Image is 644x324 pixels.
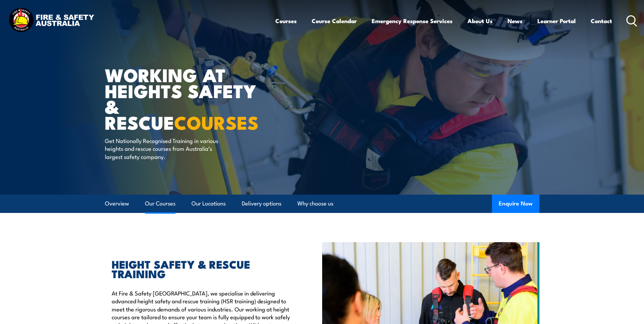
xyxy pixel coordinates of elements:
a: News [508,12,522,30]
a: Course Calendar [312,12,357,30]
p: Get Nationally Recognised Training in various heights and rescue courses from Australia’s largest... [105,137,229,160]
a: Learner Portal [537,12,576,30]
strong: COURSES [174,108,259,136]
a: Delivery options [242,195,281,213]
a: Why choose us [297,195,333,213]
a: Our Locations [191,195,226,213]
a: About Us [467,12,493,30]
h1: WORKING AT HEIGHTS SAFETY & RESCUE [105,67,273,130]
a: Emergency Response Services [372,12,453,30]
h2: HEIGHT SAFETY & RESCUE TRAINING [112,259,291,278]
button: Enquire Now [492,195,539,213]
a: Overview [105,195,129,213]
a: Courses [275,12,297,30]
a: Contact [591,12,612,30]
a: Our Courses [145,195,176,213]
